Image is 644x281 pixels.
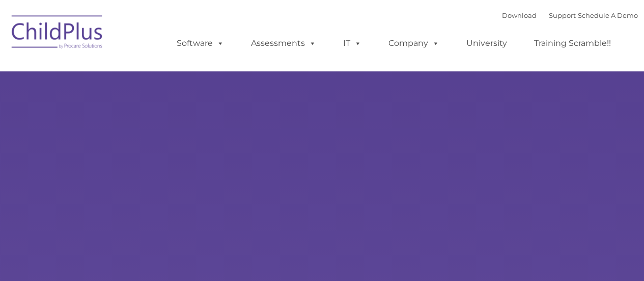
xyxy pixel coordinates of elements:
a: Assessments [241,33,326,54]
a: Download [502,11,537,19]
a: University [456,33,517,54]
a: Training Scramble!! [524,33,621,54]
font: | [502,11,638,19]
a: Support [549,11,576,19]
img: ChildPlus by Procare Solutions [7,8,108,59]
a: Schedule A Demo [578,11,638,19]
a: Company [378,33,450,54]
a: Software [166,33,234,54]
a: IT [333,33,372,54]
